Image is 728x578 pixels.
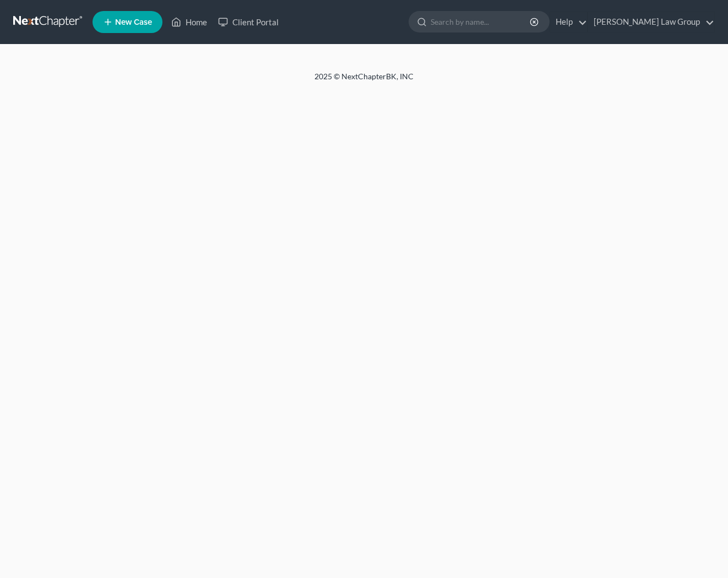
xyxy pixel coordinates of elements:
a: Client Portal [213,12,284,32]
a: Help [550,12,587,32]
a: Home [166,12,213,32]
div: 2025 © NextChapterBK, INC [50,71,678,91]
input: Search by name... [431,12,531,32]
span: New Case [115,18,152,26]
a: [PERSON_NAME] Law Group [588,12,714,32]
